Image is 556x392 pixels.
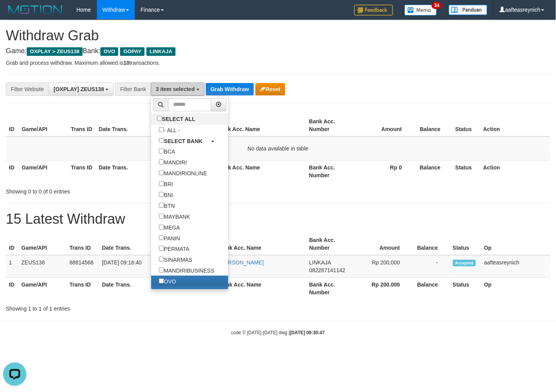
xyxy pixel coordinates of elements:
[309,267,345,273] span: Copy 082287141142 to clipboard
[99,255,157,278] td: [DATE] 09:18:40
[411,278,449,300] th: Balance
[18,278,66,300] th: Game/API
[159,257,164,262] input: SINARMAS
[6,255,18,278] td: 1
[216,233,306,255] th: Bank Acc. Name
[151,200,182,211] label: BTN
[306,278,354,300] th: Bank Acc. Number
[19,160,68,182] th: Game/API
[18,255,66,278] td: ZEUS138
[159,224,164,230] input: MEGA
[306,114,355,136] th: Bank Acc. Number
[146,47,176,56] span: LINKAJA
[66,233,99,255] th: Trans ID
[159,192,164,197] input: BNI
[481,278,550,300] th: Op
[306,233,354,255] th: Bank Acc. Number
[6,160,19,182] th: ID
[452,160,480,182] th: Status
[6,185,226,195] div: Showing 0 to 0 of 0 entries
[432,2,442,9] span: 34
[159,278,164,283] input: OVO
[159,235,164,240] input: PANIN
[480,160,550,182] th: Action
[6,83,48,96] div: Filter Website
[354,233,411,255] th: Amount
[151,113,203,124] label: SELECT ALL
[159,170,164,175] input: MANDIRIONLINE
[159,149,164,154] input: BCA
[96,160,155,182] th: Date Trans.
[151,233,188,243] label: PANIN
[68,114,96,136] th: Trans ID
[151,146,183,157] label: BCA
[151,243,197,254] label: PERMATA
[120,47,145,56] span: GOPAY
[151,168,215,178] label: MANDIRIONLINE
[27,47,83,56] span: OXPLAY > ZEUS138
[450,278,481,300] th: Status
[151,287,190,297] label: GOPAY
[411,255,449,278] td: -
[164,138,203,144] b: SELECT BANK
[123,60,129,66] strong: 10
[6,28,550,43] h1: Withdraw Grab
[355,160,414,182] th: Rp 0
[354,5,393,16] img: Feedback.jpg
[6,47,550,55] h4: Game: Bank:
[6,136,550,161] td: No data available in table
[6,59,550,67] p: Grab and process withdraw. Maximum allowed is transactions.
[100,47,118,56] span: OVO
[413,160,452,182] th: Balance
[159,138,164,143] input: SELECT BANK
[6,114,19,136] th: ID
[309,259,331,266] span: LINKAJA
[151,83,204,96] button: 3 item selected
[96,114,155,136] th: Date Trans.
[6,278,18,300] th: ID
[6,4,65,16] img: MOTION_logo.png
[48,83,114,96] button: [OXPLAY] ZEUS138
[159,246,164,251] input: PERMATA
[255,83,285,95] button: Reset
[450,233,481,255] th: Status
[19,114,68,136] th: Game/API
[115,83,151,96] div: Filter Bank
[159,159,164,164] input: MANDIRI
[159,268,164,273] input: MANDIRIBUSINESS
[453,260,476,266] span: Accepted
[159,203,164,208] input: BTN
[151,276,184,287] label: OVO
[151,211,198,222] label: MAYBANK
[480,114,550,136] th: Action
[151,178,181,189] label: BRI
[151,124,188,135] label: - ALL -
[219,259,264,266] a: [PERSON_NAME]
[66,278,99,300] th: Trans ID
[413,114,452,136] th: Balance
[53,86,104,92] span: [OXPLAY] ZEUS138
[6,211,550,227] h1: 15 Latest Withdraw
[99,233,157,255] th: Date Trans.
[206,83,253,95] button: Grab Withdraw
[481,255,550,278] td: aafteasreynich
[215,160,306,182] th: Bank Acc. Name
[151,189,181,200] label: BNI
[354,278,411,300] th: Rp 200.000
[151,254,200,265] label: SINARMAS
[99,278,157,300] th: Date Trans.
[449,5,487,15] img: panduan.png
[290,330,325,335] strong: [DATE] 09:30:47
[159,181,164,186] input: BRI
[151,222,188,233] label: MEGA
[405,5,437,16] img: Button%20Memo.svg
[18,233,66,255] th: Game/API
[151,265,222,276] label: MANDIRIBUSINESS
[481,233,550,255] th: Op
[6,302,226,313] div: Showing 1 to 1 of 1 entries
[231,330,325,335] small: code © [DATE]-[DATE] dwg |
[159,214,164,219] input: MAYBANK
[411,233,449,255] th: Balance
[151,135,228,146] a: SELECT BANK
[306,160,355,182] th: Bank Acc. Number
